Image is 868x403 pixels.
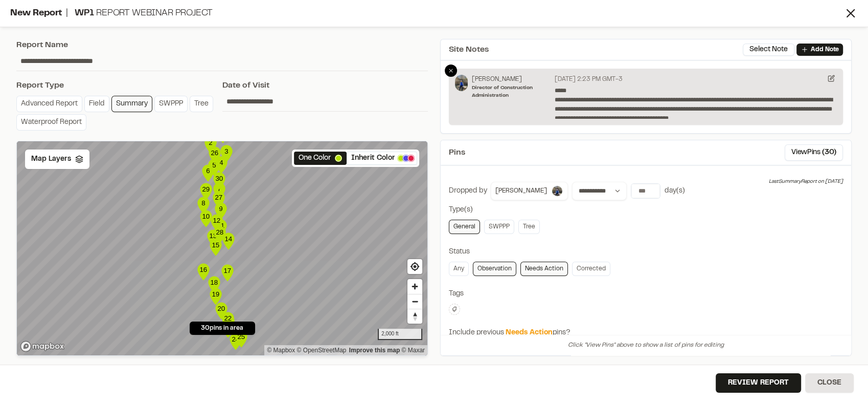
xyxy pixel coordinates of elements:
[207,274,222,295] div: Map marker
[217,222,224,229] text: 11
[207,157,222,178] div: Map marker
[10,7,843,20] div: New Report
[17,141,427,355] canvas: Map
[520,262,568,276] a: Needs Action
[805,373,854,393] button: Close
[208,286,223,307] div: Map marker
[347,152,417,165] button: Inherit Color
[220,319,236,340] div: Map marker
[212,241,219,249] text: 15
[785,144,843,161] button: ViewPins (30)
[196,262,211,282] div: Map marker
[216,228,223,236] text: 28
[154,96,188,112] a: SWPPP
[401,347,425,354] a: Maxar
[555,75,623,84] p: [DATE] 2:23 PM GMT-3
[455,75,468,91] img: Troy Brennan
[201,324,243,333] span: 30 pins in area
[224,235,232,243] text: 14
[449,304,460,315] button: Edit Tags
[203,135,218,155] div: Map marker
[198,181,214,202] div: Map marker
[111,96,152,112] a: Summary
[449,204,843,216] div: Type(s)
[202,213,210,220] text: 10
[441,335,851,355] div: Click "View Pins" above to show a list of pins for editing
[201,199,205,207] text: 8
[449,220,480,234] a: General
[297,347,347,354] a: OpenStreetMap
[224,147,228,155] text: 3
[743,44,794,56] button: Select Note
[220,263,235,283] div: Map marker
[199,266,207,273] text: 16
[472,75,550,84] p: [PERSON_NAME]
[232,335,239,343] text: 24
[96,9,213,17] span: Report Webinar Project
[572,262,610,276] a: Corrected
[212,161,216,169] text: 5
[200,163,216,183] div: Map marker
[228,331,243,352] div: Map marker
[449,327,843,338] div: Include previous pins?
[219,143,234,164] div: Map marker
[822,147,836,158] span: ( 30 )
[215,194,222,201] text: 27
[449,246,843,258] div: Status
[518,220,540,234] a: Tree
[407,259,422,274] button: Find my location
[407,294,422,309] span: Zoom out
[209,139,212,146] text: 2
[769,178,843,186] div: Last Summary Report on [DATE]
[205,228,221,248] div: Map marker
[202,185,210,193] text: 29
[196,195,211,216] div: Map marker
[294,152,347,165] button: One Color
[211,189,226,210] div: Map marker
[551,185,563,197] img: Troy Brennan
[221,231,236,251] div: Map marker
[190,96,213,112] a: Tree
[84,96,109,112] a: Field
[209,213,224,233] div: Map marker
[212,171,227,191] div: Map marker
[210,279,218,286] text: 18
[449,288,843,300] div: Tags
[211,149,218,157] text: 26
[234,329,249,349] div: Map marker
[495,186,547,196] span: [PERSON_NAME]
[198,208,214,229] div: Map marker
[16,39,428,51] div: Report Name
[449,185,487,197] div: Dropped by
[222,79,428,92] div: Date of Visit
[213,217,220,224] text: 12
[407,294,422,309] button: Zoom out
[407,279,422,294] span: Zoom in
[16,79,222,92] div: Report Type
[449,262,469,276] a: Any
[237,333,245,341] text: 25
[665,185,685,197] div: day(s)
[224,314,232,322] text: 22
[472,84,550,99] p: Director of Construction Administration
[215,175,223,182] text: 30
[223,267,231,274] text: 17
[207,145,222,165] div: Map marker
[220,310,236,331] div: Map marker
[209,232,217,240] text: 13
[811,45,839,54] p: Add Note
[212,290,219,298] text: 19
[206,167,210,175] text: 6
[217,305,225,312] text: 20
[491,182,568,200] button: [PERSON_NAME]
[473,262,516,276] a: Observation
[449,146,465,159] span: Pins
[208,237,223,258] div: Map marker
[212,224,227,245] div: Map marker
[378,329,422,340] div: 2,000 ft
[484,220,514,234] a: SWPPP
[407,309,422,324] button: Reset bearing to north
[213,201,229,221] div: Map marker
